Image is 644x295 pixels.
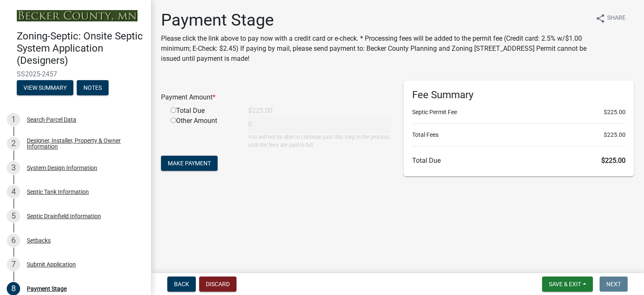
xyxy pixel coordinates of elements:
div: 1 [7,113,20,126]
div: Submit Application [27,261,76,267]
div: Search Parcel Data [27,117,76,123]
wm-modal-confirm: Notes [77,85,109,91]
button: Save & Exit [542,277,593,292]
div: Septic Tank Information [27,189,89,195]
li: Septic Permit Fee [412,108,626,117]
span: $225.00 [604,108,626,117]
span: Next [606,281,621,287]
h6: Total Due [412,157,626,164]
div: Payment Amount [155,92,397,102]
h4: Zoning-Septic: Onsite Septic System Application (Designers) [17,30,144,66]
button: Discard [199,277,236,292]
span: $225.00 [604,131,626,139]
p: Please click the link above to pay now with a credit card or e-check. * Processing fees will be a... [161,34,589,64]
div: 2 [7,137,20,150]
button: shareShare [589,10,632,26]
button: Next [600,277,628,292]
i: share [595,13,605,23]
div: 7 [7,258,20,271]
div: System Design Information [27,165,97,171]
div: Septic Drainfield Information [27,213,101,219]
div: Total Due [164,106,242,116]
span: Save & Exit [549,281,581,287]
span: Back [174,281,189,287]
li: Total Fees [412,131,626,139]
div: 6 [7,234,20,247]
h6: Fee Summary [412,89,626,101]
span: Make Payment [168,160,211,167]
button: Notes [77,80,109,95]
span: Share [607,13,626,23]
img: Becker County, Minnesota [17,10,138,21]
div: 3 [7,161,20,175]
wm-modal-confirm: Summary [17,85,73,91]
div: Designer, Installer, Property & Owner Information [27,138,138,149]
button: View Summary [17,80,73,95]
span: SS2025-2457 [17,70,134,78]
div: Setbacks [27,238,51,243]
h1: Payment Stage [161,10,589,30]
div: 5 [7,209,20,223]
div: 4 [7,185,20,198]
button: Make Payment [161,156,218,171]
div: Other Amount [164,116,242,149]
div: Payment Stage [27,286,67,292]
button: Back [167,277,196,292]
span: $225.00 [601,157,626,164]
